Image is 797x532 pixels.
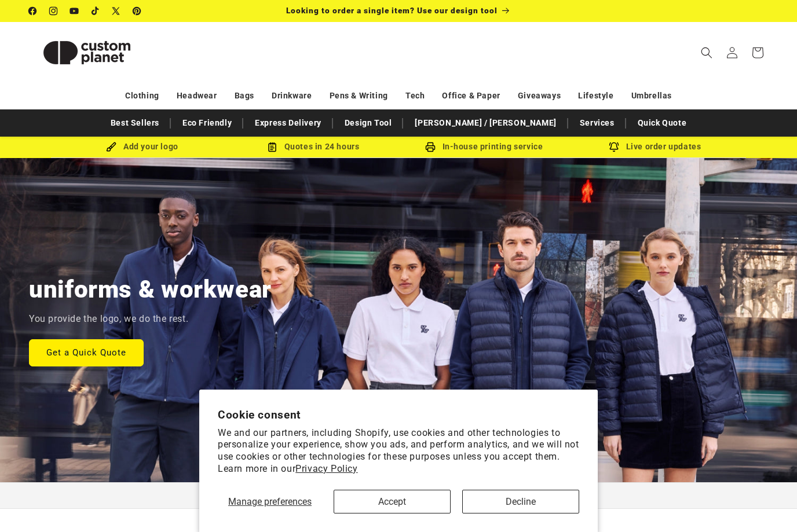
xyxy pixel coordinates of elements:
div: Add your logo [57,140,228,154]
a: Quick Quote [632,113,693,133]
a: Giveaways [518,86,561,106]
p: We and our partners, including Shopify, use cookies and other technologies to personalize your ex... [218,427,579,475]
img: Order updates [609,142,619,152]
a: Lifestyle [578,86,613,106]
a: Get a Quick Quote [29,339,144,366]
img: Brush Icon [106,142,116,152]
button: Decline [462,490,579,513]
a: Custom Planet [25,22,149,83]
a: Design Tool [339,113,398,133]
div: Live order updates [569,140,740,154]
p: You provide the logo, we do the rest. [29,311,188,328]
a: Umbrellas [631,86,672,106]
a: Pens & Writing [330,86,388,106]
a: Express Delivery [249,113,327,133]
a: Headwear [177,86,217,106]
a: Drinkware [272,86,312,106]
h2: Cookie consent [218,408,579,421]
a: Bags [235,86,254,106]
a: Privacy Policy [295,463,357,474]
img: In-house printing [425,142,436,152]
img: Custom Planet [29,27,145,79]
a: [PERSON_NAME] / [PERSON_NAME] [409,113,562,133]
img: Order Updates Icon [267,142,277,152]
div: Quotes in 24 hours [228,140,398,154]
span: Manage preferences [228,496,312,507]
h2: uniforms & workwear [29,274,272,305]
a: Tech [405,86,425,106]
a: Eco Friendly [177,113,237,133]
button: Accept [334,490,451,513]
a: Office & Paper [442,86,500,106]
a: Services [574,113,620,133]
a: Clothing [125,86,159,106]
a: Best Sellers [105,113,165,133]
div: In-house printing service [398,140,569,154]
span: Looking to order a single item? Use our design tool [286,6,498,15]
button: Manage preferences [218,490,322,513]
summary: Search [694,40,719,65]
